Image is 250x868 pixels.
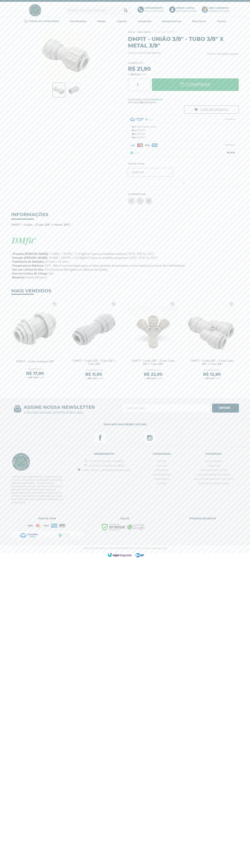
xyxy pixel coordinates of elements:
img: Google Safe Browsing [127,524,145,531]
strong: Maltes [97,20,106,23]
p: Hopfen Haus BrewShop - Compre Malte, Lúpulo, Levedura e Acessórios para sua Cerveja Artesanal. Lo... [11,475,67,504]
a: DMFIT - União anteparo 3/8" [10,300,61,383]
img: Mercado Pago [130,143,165,147]
strong: - Pressão [PERSON_NAME]: [11,252,49,256]
b: Meu Carrinho [209,6,229,9]
a: Agencia de Marketing Digital e Planejamento – São Paulo [135,553,144,557]
span: de R$ 7,97 [132,132,145,136]
img: Mercado Pago Checkout PRO [130,118,144,121]
a: DMFIT - União 3/8" - Tubo 3/8" x Metal 3/8" - Imagem 1 [52,83,65,97]
a: Equipamentos [162,19,181,24]
img: Hopfen Haus BrewShop [11,452,31,472]
strong: Outros [217,20,226,23]
strong: Tolerância de Medidas: [12,260,45,264]
span: Estoque: unidades [128,101,239,104]
strong: Uso em Linhas de Chopp: [12,271,48,275]
a: Lúpulos [156,464,167,467]
a: Kits Receitas [70,19,86,24]
a: AtendimentoFale conosco [138,6,166,14]
a: Outros [157,482,167,485]
a: Fale Conosco [205,460,222,463]
span: Categorias [141,448,183,459]
a: Sobre nós [207,464,220,467]
span: Formas de envio [167,513,239,524]
strong: Material: [12,275,25,279]
span: Parcelas [225,117,235,121]
strong: 4x [128,61,131,65]
a: Leveduras [155,469,169,472]
input: Digite o que você procura [65,5,131,15]
strong: Pressão [PERSON_NAME]: [12,256,48,260]
a: Trocas e Devoluções [200,469,227,472]
img: DMFIT - União 3/8" - Tubo 3/8" x Metal 3/8" - Imagem 2 [67,86,80,94]
a: Minha ContaAcessar agora [169,6,198,14]
img: facebook sharing button [130,199,133,203]
a: DMFIT - União 3/8" - 3 Vias Tubo 3/8" x Tubo 3/8" [128,300,178,383]
span: Selos [89,513,161,524]
a: Telefone: [PHONE_NUMBER] [85,460,123,463]
a: Início [128,30,135,34]
strong: Equipamentos [162,20,181,23]
span: Parcelas [225,143,235,147]
b: Marca: [207,53,216,55]
img: proxy-mercadopago-v1 [20,533,38,538]
span: Pague com [11,513,83,524]
b: 2x [132,129,134,132]
b: Minha Conta [176,6,194,9]
label: Calcule o frete [128,161,239,166]
a: Para Servir [192,19,206,24]
h4: MAIS VENDIDOS [11,285,34,295]
a: Loja Integrada [104,552,135,558]
p: Fale conosco [145,6,164,13]
a: DMFIT - União 3/8" - Tubo 3/8" x Metal 3/8" - Imagem 2 [67,83,80,97]
a: Meios de pagamento e de frete [194,478,233,480]
a: Conexões DMFIT [154,30,175,34]
i: boleto [59,524,65,528]
a: DMFIT - União 3/8" - 2 Vias Tubo 3/8" x Tubo 3/8" [187,300,237,383]
span: Disponibilidade: [128,98,239,101]
p: 11 BAR | 170 PSI | 11,2 Kgf/cm² para as medidas maiores ( 5/16", 3/8" ou 1/2") - 16 BAR | 230 PSI... [11,252,239,279]
a: Parcelas [130,141,237,149]
span: DMFIT - União - (Tubo 3/8" x Metal 3/8") [11,223,70,226]
strong: Para Servir [192,20,206,23]
a: Lúpulos [117,19,127,24]
img: twitter sharing button [138,199,142,203]
img: DMFIT - União 3/8" - Tubo 3/8" x Metal 3/8" - Imagem 1 [53,84,65,96]
a: Equipamentos [153,473,171,476]
a: Links [DEMOGRAPHIC_DATA] [197,473,230,476]
b: 1x [132,125,134,128]
a: E-mail: [EMAIL_ADDRESS][DOMAIN_NAME] [77,469,131,472]
a: Para Servir [138,30,151,34]
p: Hopfen Haus BrewShop - CNPJ: 32.780.365/0001-72 © Todos os direitos reservados. 2025 [11,547,239,549]
p: Acessar agora [176,6,196,13]
img: pinterest sharing button [147,199,150,203]
strong: R$ 21,90 [128,66,151,72]
span: ou via Pix [128,73,147,76]
img: PIX [145,118,153,121]
img: logo-beep-digital.png [135,553,144,557]
a: Leveduras [138,19,151,24]
a: Siga nos no Facebook [95,432,106,443]
a: Maltes [97,19,106,24]
b: Atendimento [145,6,163,9]
strong: Uso em Linhas de Gás: [12,268,44,271]
b: 3x [132,133,134,135]
b: Código: [128,52,138,54]
a: Outros [217,19,226,24]
span: DMFIT3-8x3-8METAL [138,52,161,54]
a: Lista de Desejos [184,106,239,114]
input: CEP [128,168,173,176]
a: Para Servir [154,478,169,480]
p: e receba nossas ofertas por e-mail [24,410,84,415]
a: Comprar [152,78,239,91]
img: DMFIT - União 3/8" - Tubo 3/8" x Metal 3/8" [41,30,92,80]
b: 4x [132,136,134,139]
a: Parcelas [130,116,237,123]
div: Carrinho Vazio [209,9,230,13]
span: de R$ 11,79 [132,129,145,132]
a: Whatsapp: [PHONE_NUMBER] [84,464,124,467]
b: Imediata [151,98,163,101]
strong: Temperatura Máxima: [12,264,44,268]
strong: Kits Receitas [70,20,86,23]
button: OK [159,168,172,176]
